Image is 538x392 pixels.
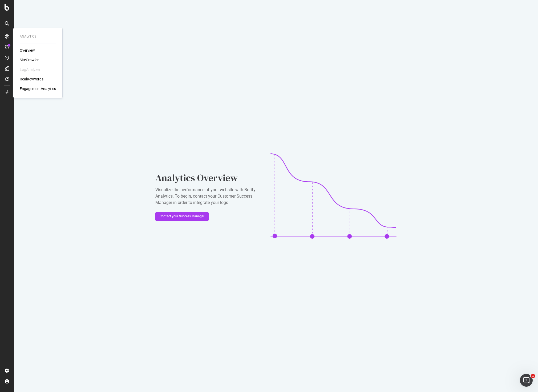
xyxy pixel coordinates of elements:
[520,374,533,387] iframe: Intercom live chat
[155,187,262,206] div: Visualize the performance of your website with Botify Analytics. To begin, contact your Customer ...
[20,67,41,72] div: LogAnalyzer
[531,374,535,378] span: 1
[20,48,35,53] a: Overview
[20,34,56,39] div: Analytics
[20,57,39,63] a: SiteCrawler
[270,153,396,239] img: CaL_T18e.png
[20,86,56,91] a: EngagementAnalytics
[155,212,209,221] button: Contact your Success Manager
[20,76,43,82] a: RealKeywords
[155,171,262,185] div: Analytics Overview
[160,214,204,219] div: Contact your Success Manager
